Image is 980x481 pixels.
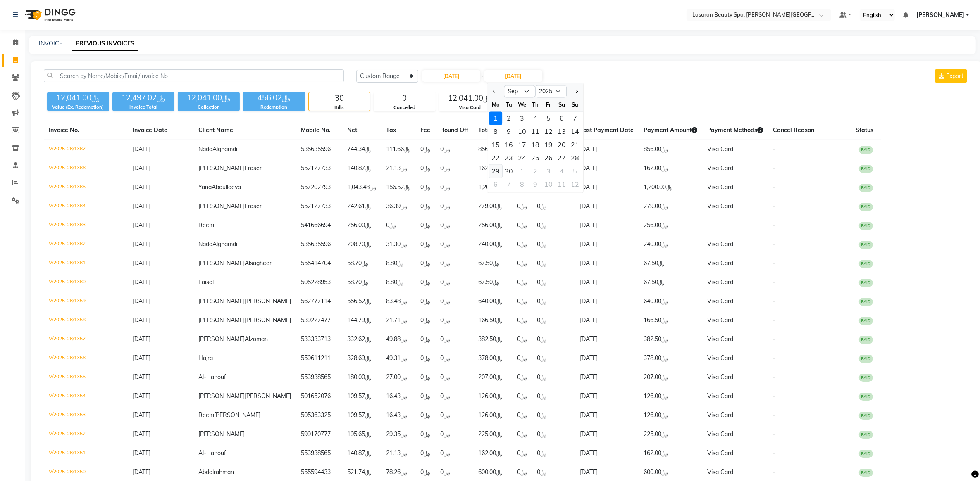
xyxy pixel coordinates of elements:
span: PAID [859,241,873,249]
div: 26 [542,152,555,165]
div: 17 [515,138,529,152]
span: PAID [859,184,873,192]
span: - [773,278,776,286]
span: Invoice Date [133,126,167,134]
div: Friday, September 19, 2025 [542,138,555,152]
span: PAID [859,222,873,230]
td: ﷼0 [436,216,474,235]
div: 23 [502,152,515,165]
td: 535635596 [296,235,343,254]
div: Tuesday, September 16, 2025 [502,138,515,152]
span: - [773,145,776,153]
div: 14 [568,125,582,138]
div: 7 [502,178,515,191]
div: Fr [542,98,555,111]
div: 24 [515,152,529,165]
div: 9 [502,125,515,138]
td: V/2025-26/1366 [44,159,128,178]
td: ﷼0 [416,292,436,311]
td: ﷼8.80 [382,273,416,292]
span: - [773,183,776,191]
td: ﷼0 [436,235,474,254]
td: V/2025-26/1363 [44,216,128,235]
div: 10 [542,178,555,191]
td: ﷼1,043.48 [343,178,382,197]
span: [PERSON_NAME] [199,297,245,305]
td: ﷼640.00 [474,292,513,311]
div: 19 [542,138,555,152]
div: Invoice Total [112,104,174,111]
span: - [773,259,776,267]
div: Wednesday, October 8, 2025 [515,178,529,191]
button: Next month [573,85,580,98]
span: [PERSON_NAME] [916,11,964,19]
div: 0 [374,92,435,104]
div: Bills [309,104,370,111]
td: ﷼21.13 [382,159,416,178]
td: ﷼556.52 [343,292,382,311]
select: Select year [535,85,567,98]
span: [DATE] [133,297,150,305]
span: - [773,164,776,172]
td: [DATE] [575,216,639,235]
div: ﷼12,041.00 [47,92,109,104]
div: Value (Ex. Redemption) [47,104,109,111]
img: logo [21,3,78,26]
td: 562777114 [296,292,343,311]
td: V/2025-26/1365 [44,178,128,197]
div: ﷼456.02 [243,92,305,104]
div: Th [529,98,542,111]
span: [DATE] [133,316,150,324]
span: Alsagheer [245,259,272,267]
div: Monday, October 6, 2025 [489,178,502,191]
td: ﷼0 [416,273,436,292]
span: - [773,202,776,210]
div: 22 [489,152,502,165]
div: Friday, September 12, 2025 [542,125,555,138]
span: Mobile No. [301,126,331,134]
td: V/2025-26/1360 [44,273,128,292]
span: Invoice No. [49,126,79,134]
div: Wednesday, September 10, 2025 [515,125,529,138]
span: - [773,240,776,248]
div: 11 [555,178,568,191]
span: [PERSON_NAME] [245,316,291,324]
span: Payment Amount [644,126,698,134]
td: ﷼0 [532,216,575,235]
td: [DATE] [575,254,639,273]
td: V/2025-26/1367 [44,140,128,159]
div: Friday, October 3, 2025 [542,165,555,178]
div: Sunday, September 28, 2025 [568,152,582,165]
td: ﷼58.70 [343,273,382,292]
td: ﷼856.00 [639,140,703,159]
td: ﷼0 [513,273,532,292]
td: ﷼640.00 [639,292,703,311]
span: Fee [421,126,431,134]
td: ﷼332.62 [343,330,382,349]
div: 8 [515,178,529,191]
span: [DATE] [133,202,150,210]
td: [DATE] [575,273,639,292]
span: PAID [859,203,873,211]
div: 25 [529,152,542,165]
div: 29 [489,165,502,178]
div: Thursday, September 18, 2025 [529,138,542,152]
div: 30 [502,165,515,178]
div: 2 [529,165,542,178]
span: Payment Methods [708,126,763,134]
div: 6 [489,178,502,191]
div: 12 [568,178,582,191]
div: Saturday, October 4, 2025 [555,165,568,178]
div: Friday, September 5, 2025 [542,112,555,125]
td: ﷼256.00 [474,216,513,235]
span: PAID [859,165,873,173]
div: 1 [489,112,502,125]
div: Monday, September 1, 2025 [489,112,502,125]
span: Visa Card [708,164,734,172]
div: ﷼12,041.00 [439,92,501,104]
span: Nada [199,145,213,153]
td: ﷼208.70 [343,235,382,254]
span: [DATE] [133,145,150,153]
td: ﷼67.50 [474,273,513,292]
div: Sunday, September 21, 2025 [568,138,582,152]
